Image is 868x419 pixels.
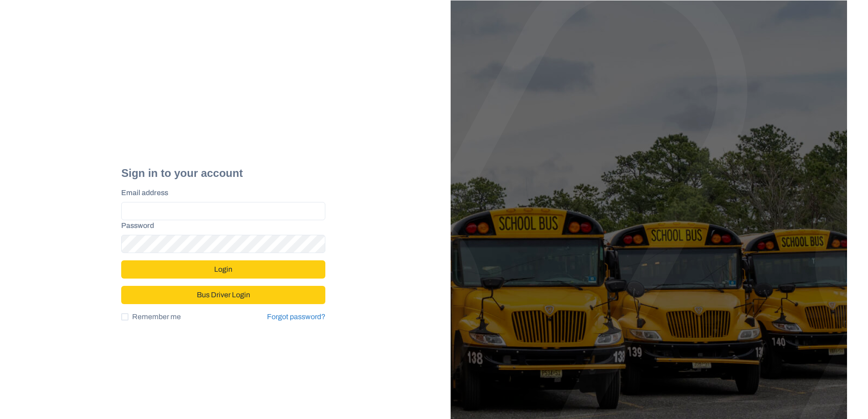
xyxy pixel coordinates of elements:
button: Login [121,260,325,279]
button: Bus Driver Login [121,286,325,304]
h2: Sign in to your account [121,167,325,180]
label: Password [121,220,320,231]
span: Remember me [132,311,181,322]
a: Forgot password? [267,311,325,322]
a: Bus Driver Login [121,287,325,295]
a: Forgot password? [267,313,325,321]
label: Email address [121,187,320,198]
